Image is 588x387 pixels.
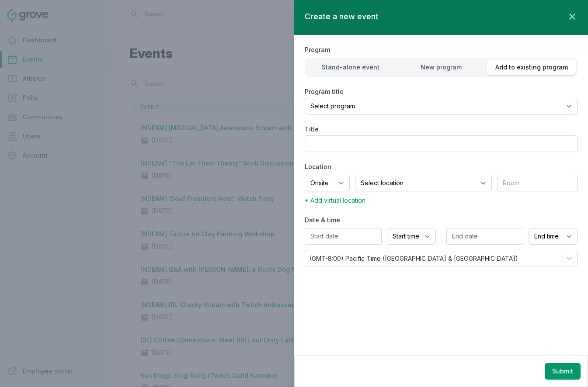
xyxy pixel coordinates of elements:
[497,175,578,191] input: Room
[305,45,578,54] label: Program
[305,87,578,96] label: Program title
[305,197,365,204] span: + Add virtual location
[446,228,523,245] input: End date
[487,63,576,72] div: Add to existing program
[397,63,486,72] div: New program
[305,162,578,171] label: Location
[305,216,578,225] label: Date & time
[305,10,379,23] h2: Create a new event
[306,63,395,72] div: Stand-alone event
[305,125,578,134] label: Title
[305,228,382,245] input: Start date
[545,363,581,380] button: Submit
[310,254,518,263] div: (GMT-8:00) Pacific Time ([GEOGRAPHIC_DATA] & [GEOGRAPHIC_DATA])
